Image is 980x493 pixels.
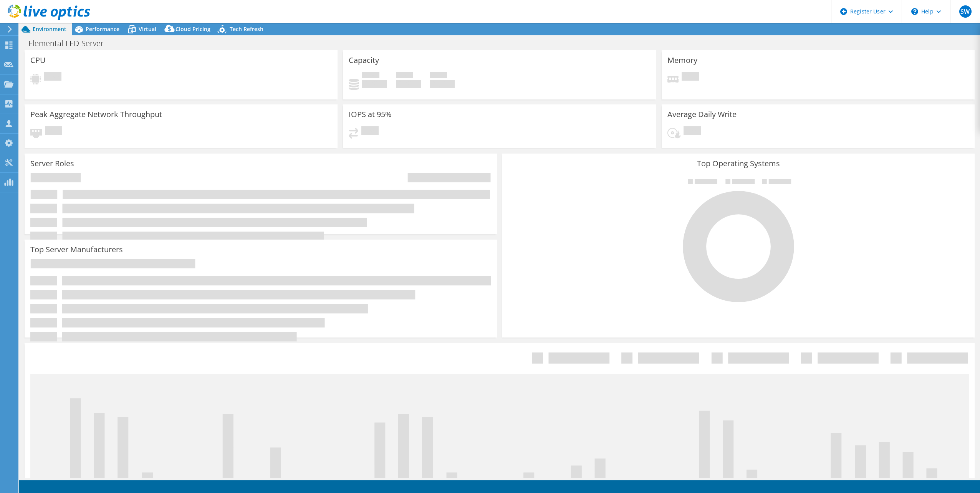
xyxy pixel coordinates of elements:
[959,5,972,18] span: SW
[682,72,699,83] span: Pending
[33,25,66,33] span: Environment
[25,39,116,48] h1: Elemental-LED-Server
[667,56,697,65] h3: Memory
[349,56,379,65] h3: Capacity
[430,72,447,80] span: Total
[44,72,61,83] span: Pending
[396,80,421,88] h4: 0 GiB
[361,126,379,137] span: Pending
[30,56,46,65] h3: CPU
[508,159,969,168] h3: Top Operating Systems
[30,110,162,119] h3: Peak Aggregate Network Throughput
[139,25,156,33] span: Virtual
[430,80,455,88] h4: 0 GiB
[349,110,392,119] h3: IOPS at 95%
[667,110,737,119] h3: Average Daily Write
[911,8,918,15] svg: \n
[230,25,263,33] span: Tech Refresh
[30,159,74,168] h3: Server Roles
[30,245,123,254] h3: Top Server Manufacturers
[362,80,387,88] h4: 0 GiB
[45,126,62,137] span: Pending
[396,72,413,80] span: Free
[175,25,210,33] span: Cloud Pricing
[684,126,701,137] span: Pending
[362,72,379,80] span: Used
[86,25,119,33] span: Performance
